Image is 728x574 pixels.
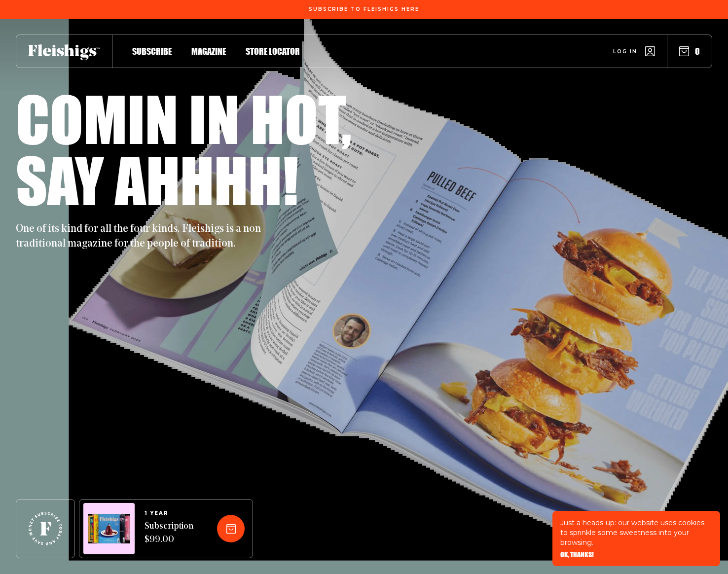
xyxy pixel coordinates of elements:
a: 1 YEARSubscription $99.00 [145,510,193,547]
a: Store locator [246,44,300,58]
button: OK, THANKS! [560,551,594,558]
img: Magazines image [88,514,130,544]
span: Store locator [246,46,300,57]
span: Subscribe To Fleishigs Here [309,6,419,12]
span: Subscription $99.00 [145,520,193,547]
p: Just a heads-up: our website uses cookies to sprinkle some sweetness into your browsing. [560,518,712,547]
span: Log in [613,48,637,55]
a: Log in [613,46,655,56]
span: Subscribe [132,46,172,57]
a: Subscribe [132,44,172,58]
a: Subscribe To Fleishigs Here [307,6,421,11]
h1: Comin in hot, [16,88,352,149]
span: 1 YEAR [145,510,193,516]
p: One of its kind for all the four kinds. Fleishigs is a non-traditional magazine for the people of... [16,222,272,251]
button: 0 [679,46,700,57]
h1: Say ahhhh! [16,149,298,210]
